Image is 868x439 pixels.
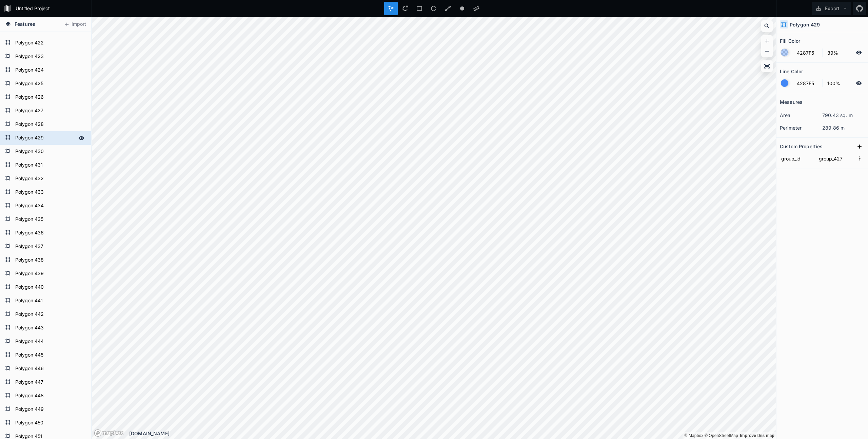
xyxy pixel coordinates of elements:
[780,153,814,164] input: Name
[94,429,124,437] a: Mapbox logo
[780,97,803,107] h2: Measures
[780,141,823,152] h2: Custom Properties
[780,66,803,77] h2: Line Color
[740,433,774,438] a: Map feedback
[684,433,703,438] a: Mapbox
[817,153,855,164] input: Empty
[822,124,865,131] dd: 289.86 m
[812,2,851,15] button: Export
[780,112,822,119] dt: area
[705,433,738,438] a: OpenStreetMap
[780,124,822,131] dt: perimeter
[129,430,776,437] div: [DOMAIN_NAME]
[780,36,800,46] h2: Fill Color
[790,21,820,28] h4: Polygon 429
[60,19,90,30] button: Import
[15,20,35,27] span: Features
[822,112,865,119] dd: 790.43 sq. m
